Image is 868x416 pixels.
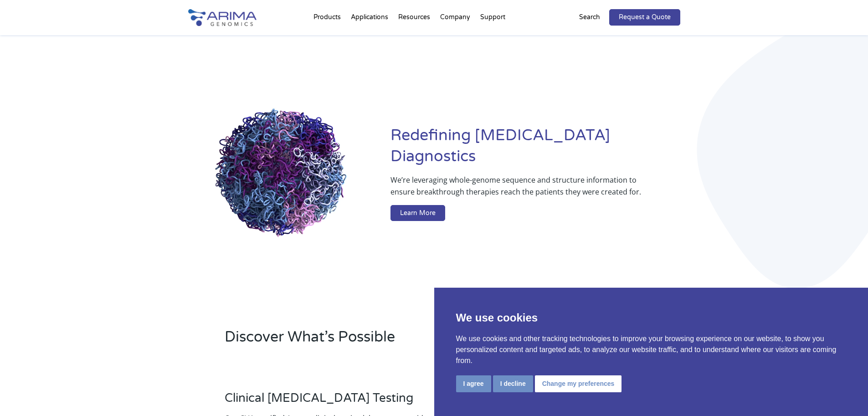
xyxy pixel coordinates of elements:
[609,9,680,26] a: Request a Quote
[188,9,257,26] img: Arima-Genomics-logo
[225,327,550,354] h2: Discover What’s Possible
[535,375,622,392] button: Change my preferences
[225,391,473,412] h3: Clinical [MEDICAL_DATA] Testing
[456,333,847,366] p: We use cookies and other tracking technologies to improve your browsing experience on our website...
[493,375,533,392] button: I decline
[456,310,847,326] p: We use cookies
[456,375,491,392] button: I agree
[390,125,680,174] h1: Redefining [MEDICAL_DATA] Diagnostics
[390,174,643,205] p: We’re leveraging whole-genome sequence and structure information to ensure breakthrough therapies...
[390,205,445,221] a: Learn More
[579,11,600,23] p: Search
